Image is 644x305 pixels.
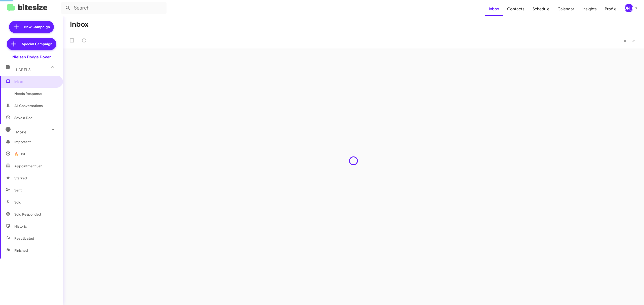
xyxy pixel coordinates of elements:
span: Finished [14,248,28,253]
span: Labels [16,68,31,72]
span: Special Campaign [22,41,52,46]
span: Needs Response [14,91,57,96]
span: Historic [14,224,27,229]
div: [PERSON_NAME] [625,4,633,12]
span: Sold Responded [14,212,41,217]
a: New Campaign [9,21,54,33]
span: New Campaign [24,24,50,29]
span: Appointment Set [14,164,42,169]
span: 🔥 Hot [14,151,25,157]
button: Previous [621,35,629,46]
a: Profile [601,2,620,16]
nav: Page navigation example [621,35,638,46]
span: Sold [14,200,21,205]
span: Inbox [14,79,57,84]
span: » [632,37,635,44]
a: Inbox [485,2,503,16]
input: Search [61,2,167,14]
span: « [624,37,626,44]
span: Starred [14,176,27,181]
a: Insights [578,2,601,16]
a: Calendar [553,2,578,16]
h1: Inbox [70,20,89,28]
span: Save a Deal [14,115,33,120]
span: Sent [14,188,22,193]
button: Next [629,35,638,46]
a: Special Campaign [7,38,56,50]
span: More [16,130,26,134]
button: [PERSON_NAME] [620,4,638,12]
span: Reactivated [14,236,34,241]
span: Important [14,139,57,144]
div: Nielsen Dodge Dover [12,55,51,60]
a: Schedule [529,2,553,16]
a: Contacts [503,2,529,16]
span: All Conversations [14,103,43,108]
